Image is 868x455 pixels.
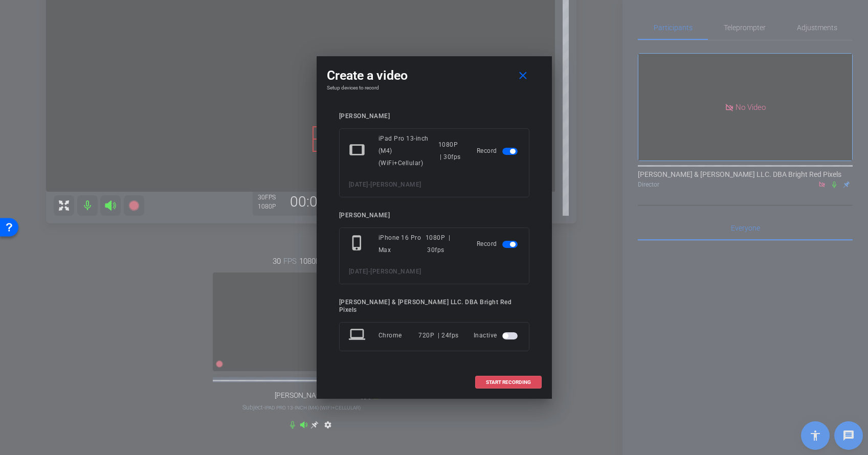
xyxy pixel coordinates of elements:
div: Record [477,232,520,256]
span: START RECORDING [486,380,531,385]
mat-icon: close [517,70,529,82]
mat-icon: laptop [349,326,367,345]
button: START RECORDING [475,376,542,389]
div: 1080P | 30fps [438,132,462,169]
div: Inactive [474,326,520,345]
div: Chrome [379,326,419,345]
span: [PERSON_NAME] [370,268,421,275]
div: [PERSON_NAME] [339,212,529,219]
mat-icon: tablet [349,142,367,160]
span: - [368,181,371,188]
div: 720P | 24fps [418,326,459,345]
div: 1080P | 30fps [426,232,462,256]
mat-icon: phone_iphone [349,235,367,253]
div: iPhone 16 Pro Max [379,232,426,256]
div: [PERSON_NAME] & [PERSON_NAME] LLC. DBA Bright Red Pixels [339,299,529,314]
span: [DATE] [349,268,368,275]
div: [PERSON_NAME] [339,112,529,120]
span: [DATE] [349,181,368,188]
div: Create a video [327,66,542,85]
div: iPad Pro 13-inch (M4) (WiFi+Cellular) [379,132,438,169]
span: - [368,268,371,275]
div: Record [477,132,520,169]
span: [PERSON_NAME] [370,181,421,188]
h4: Setup devices to record [327,85,542,91]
